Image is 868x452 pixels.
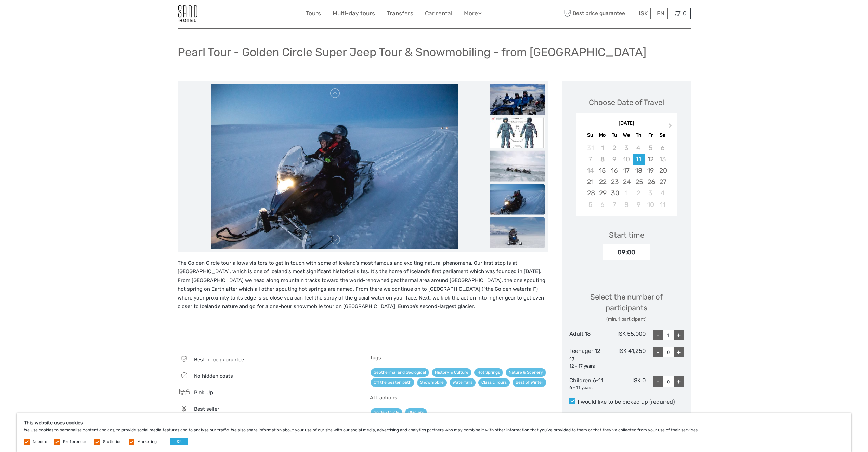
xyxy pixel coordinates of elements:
[33,439,47,445] label: Needed
[608,165,620,176] div: Choose Tuesday, September 16th, 2025
[450,378,476,387] a: Waterfalls
[620,199,632,210] div: Choose Wednesday, October 8th, 2025
[194,389,213,396] span: Pick-Up
[657,142,669,154] div: Not available Saturday, September 6th, 2025
[371,368,429,377] a: Geothermal and Geological
[657,199,669,210] div: Choose Saturday, October 11th, 2025
[657,154,669,165] div: Not available Saturday, September 13th, 2025
[306,9,321,18] a: Tours
[633,187,645,199] div: Choose Thursday, October 2nd, 2025
[474,368,503,377] a: Hot Springs
[371,378,414,387] a: Off the beaten path
[653,376,663,387] div: -
[620,154,632,165] div: Not available Wednesday, September 10th, 2025
[674,376,684,387] div: +
[645,154,657,165] div: Choose Friday, September 12th, 2025
[620,165,632,176] div: Choose Wednesday, September 17th, 2025
[569,330,608,340] div: Adult 18 +
[596,176,608,187] div: Choose Monday, September 22nd, 2025
[387,9,413,18] a: Transfers
[608,142,620,154] div: Not available Tuesday, September 2nd, 2025
[584,187,596,199] div: Choose Sunday, September 28th, 2025
[425,9,452,18] a: Car rental
[633,154,645,165] div: Choose Thursday, September 11th, 2025
[596,187,608,199] div: Choose Monday, September 29th, 2025
[569,376,608,391] div: Children 6-11
[562,8,634,19] span: Best price guarantee
[569,292,684,323] div: Select the number of participants
[584,165,596,176] div: Not available Sunday, September 14th, 2025
[603,244,650,260] div: 09:00
[103,439,121,445] label: Statistics
[584,176,596,187] div: Choose Sunday, September 21st, 2025
[657,176,669,187] div: Choose Saturday, September 27th, 2025
[569,398,684,406] label: I would like to be picked up (required)
[333,9,375,18] a: Multi-day tours
[657,165,669,176] div: Choose Saturday, September 20th, 2025
[178,5,197,22] img: 186-9edf1c15-b972-4976-af38-d04df2434085_logo_small.jpg
[170,438,188,445] button: OK
[633,165,645,176] div: Choose Thursday, September 18th, 2025
[432,368,471,377] a: History & Culture
[633,142,645,154] div: Not available Thursday, September 4th, 2025
[569,385,608,391] div: 6 - 11 years
[178,259,548,311] p: The Golden Circle tour allows visitors to get in touch with some of Iceland’s most famous and exc...
[569,363,608,370] div: 12 - 17 years
[370,395,548,401] h5: Attractions
[596,142,608,154] div: Not available Monday, September 1st, 2025
[645,187,657,199] div: Choose Friday, October 3rd, 2025
[194,406,219,412] span: Best seller
[589,97,664,108] div: Choose Date of Travel
[657,131,669,140] div: Sa
[10,12,77,17] p: We're away right now. Please check back later!
[211,84,458,249] img: b17046e268724dbf952013196d8752c7_main_slider.jpeg
[665,122,676,133] button: Next Month
[478,378,510,387] a: Classic Tours
[639,10,648,17] span: ISK
[584,142,596,154] div: Not available Sunday, August 31st, 2025
[584,154,596,165] div: Not available Sunday, September 7th, 2025
[645,131,657,140] div: Fr
[653,330,663,340] div: -
[620,142,632,154] div: Not available Wednesday, September 3rd, 2025
[633,199,645,210] div: Choose Thursday, October 9th, 2025
[569,347,608,370] div: Teenager 12-17
[417,378,447,387] a: Snowmobile
[608,176,620,187] div: Choose Tuesday, September 23rd, 2025
[607,376,646,391] div: ISK 0
[596,199,608,210] div: Choose Monday, October 6th, 2025
[596,131,608,140] div: Mo
[63,439,87,445] label: Preferences
[578,142,675,210] div: month 2025-09
[194,357,244,363] span: Best price guarantee
[578,412,609,419] span: Free Pickup
[674,347,684,357] div: +
[654,8,668,19] div: EN
[490,184,545,214] img: b17046e268724dbf952013196d8752c7_slider_thumbnail.jpeg
[584,199,596,210] div: Choose Sunday, October 5th, 2025
[371,408,402,417] a: Golden Circle
[576,120,677,127] div: [DATE]
[620,176,632,187] div: Choose Wednesday, September 24th, 2025
[608,187,620,199] div: Choose Tuesday, September 30th, 2025
[490,117,545,148] img: 8c871eccc91c46f09d5cf47ccbf753a9_slider_thumbnail.jpeg
[653,347,663,357] div: -
[620,187,632,199] div: Choose Wednesday, October 1st, 2025
[607,347,646,370] div: ISK 41,250
[607,330,646,340] div: ISK 55,000
[645,176,657,187] div: Choose Friday, September 26th, 2025
[490,150,545,181] img: 6f92886cdbd84647accd9087a435d263_slider_thumbnail.jpeg
[584,131,596,140] div: Su
[24,420,844,426] h5: This website uses cookies
[17,413,851,452] div: We use cookies to personalise content and ads, to provide social media features and to analyse ou...
[645,199,657,210] div: Choose Friday, October 10th, 2025
[620,131,632,140] div: We
[79,11,87,19] button: Open LiveChat chat widget
[490,84,545,115] img: beb7156f110246c398c407fde2ae5fce_slider_thumbnail.jpg
[608,154,620,165] div: Not available Tuesday, September 9th, 2025
[506,368,546,377] a: Nature & Scenery
[609,230,644,240] div: Start time
[633,176,645,187] div: Choose Thursday, September 25th, 2025
[490,217,545,248] img: 985cd99d69f1493489d14598dcb66937_slider_thumbnail.jpeg
[633,131,645,140] div: Th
